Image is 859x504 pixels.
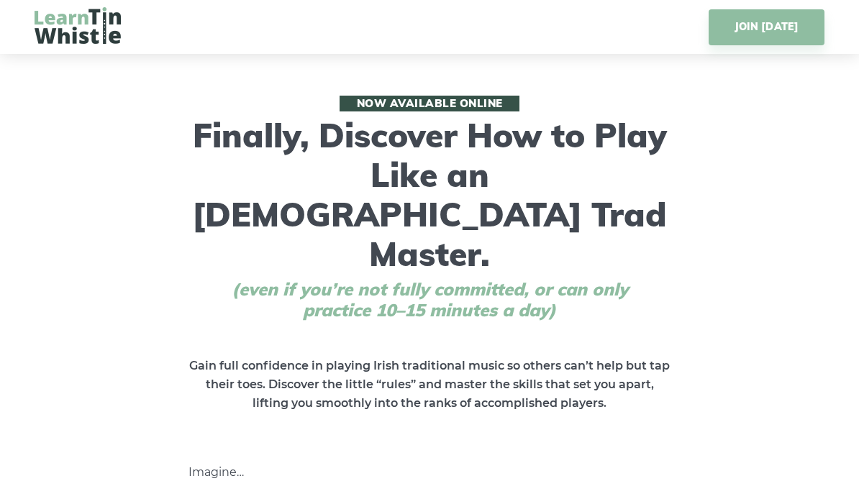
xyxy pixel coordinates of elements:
span: (even if you’re not fully committed, or can only practice 10–15 minutes a day) [203,279,656,321]
h1: Finally, Discover How to Play Like an [DEMOGRAPHIC_DATA] Trad Master. [181,96,678,321]
strong: Gain full confidence in playing Irish traditional music so others can’t help but tap their toes. ... [189,359,670,410]
img: LearnTinWhistle.com [35,7,121,44]
a: JOIN [DATE] [709,9,824,45]
span: Now available online [340,96,519,111]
